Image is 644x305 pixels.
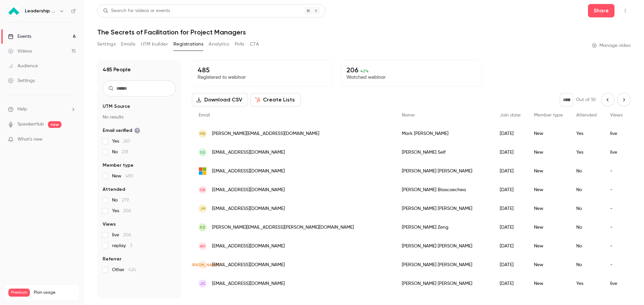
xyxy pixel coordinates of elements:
button: Download CSV [192,93,248,106]
span: live [112,232,131,238]
span: Name [402,113,415,118]
div: [PERSON_NAME] [PERSON_NAME] [395,199,493,218]
div: No [570,180,603,199]
div: live [603,143,629,162]
button: Next page [617,93,631,106]
span: [EMAIL_ADDRESS][DOMAIN_NAME] [212,243,285,250]
div: [DATE] [493,255,527,274]
span: Help [17,106,27,113]
button: Settings [97,39,116,50]
button: Polls [235,39,245,50]
p: No results [103,114,176,121]
div: New [527,143,570,162]
a: SpeakerHub [17,121,44,128]
div: New [527,162,570,180]
button: Previous page [601,93,614,106]
span: New [112,173,133,179]
div: Yes [570,124,603,143]
div: No [570,199,603,218]
p: 206 [346,66,476,74]
span: new [48,121,61,128]
span: Email [199,113,210,118]
span: No [112,197,129,204]
span: Join date [500,113,521,118]
p: Watched webinar [346,74,476,81]
div: - [603,180,629,199]
div: [DATE] [493,162,527,180]
span: Member type [103,162,133,169]
div: [DATE] [493,237,527,255]
span: 218 [122,150,128,154]
div: live [603,274,629,293]
div: No [570,237,603,255]
span: 279 [122,198,129,203]
button: UTM builder [141,39,168,50]
span: Views [610,113,623,118]
span: Yes [112,138,130,145]
div: Mark [PERSON_NAME] [395,124,493,143]
span: [EMAIL_ADDRESS][DOMAIN_NAME] [212,280,285,287]
div: [PERSON_NAME] [PERSON_NAME] [395,237,493,255]
li: help-dropdown-opener [8,106,76,113]
img: Leadership Strategies - 2025 Webinars [8,6,19,16]
div: [DATE] [493,218,527,237]
button: Share [588,4,614,17]
span: AH [200,243,205,249]
span: Yes [112,208,131,214]
div: [DATE] [493,124,527,143]
div: No [570,162,603,180]
span: 206 [123,233,131,237]
div: [PERSON_NAME] Zeng [395,218,493,237]
span: SS [200,149,205,155]
div: New [527,199,570,218]
span: RZ [200,224,205,230]
span: [PERSON_NAME] [187,262,219,268]
iframe: Noticeable Trigger [68,137,76,143]
h6: Leadership Strategies - 2025 Webinars [25,8,56,14]
h1: 485 People [103,66,131,74]
a: Manage video [592,42,631,49]
div: New [527,180,570,199]
div: No [570,218,603,237]
span: [EMAIL_ADDRESS][DOMAIN_NAME] [212,186,285,194]
span: What's new [17,136,43,143]
img: outlook.com [199,167,207,175]
div: Settings [8,77,35,84]
div: - [603,218,629,237]
div: New [527,274,570,293]
div: New [527,255,570,274]
span: Attended [103,186,125,193]
p: Registered to webinar [198,74,327,81]
div: [DATE] [493,143,527,162]
span: Plan usage [34,290,75,295]
div: Videos [8,48,32,55]
div: No [570,255,603,274]
div: Events [8,33,31,40]
div: [PERSON_NAME] Biascoechea [395,180,493,199]
span: 424 [128,268,136,272]
span: MB [200,131,206,137]
span: Member type [534,113,563,118]
p: 485 [198,66,327,74]
button: Create Lists [251,93,301,106]
div: [PERSON_NAME] [PERSON_NAME] [395,162,493,180]
span: 42 % [360,69,369,73]
span: [EMAIL_ADDRESS][DOMAIN_NAME] [212,149,285,156]
button: Registrations [173,39,203,50]
span: 206 [123,209,131,213]
div: New [527,218,570,237]
div: [PERSON_NAME] [PERSON_NAME] [395,274,493,293]
button: Analytics [209,39,229,50]
div: live [603,124,629,143]
div: Audience [8,63,38,69]
span: replay [112,242,132,249]
h1: The Secrets of Facilitation for Project Managers [97,28,631,36]
div: Search for videos or events [103,7,170,14]
section: facet-groups [103,103,176,273]
div: New [527,237,570,255]
span: 267 [123,139,130,144]
div: - [603,199,629,218]
span: Attended [576,113,597,118]
span: GB [200,187,206,193]
div: Yes [570,274,603,293]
